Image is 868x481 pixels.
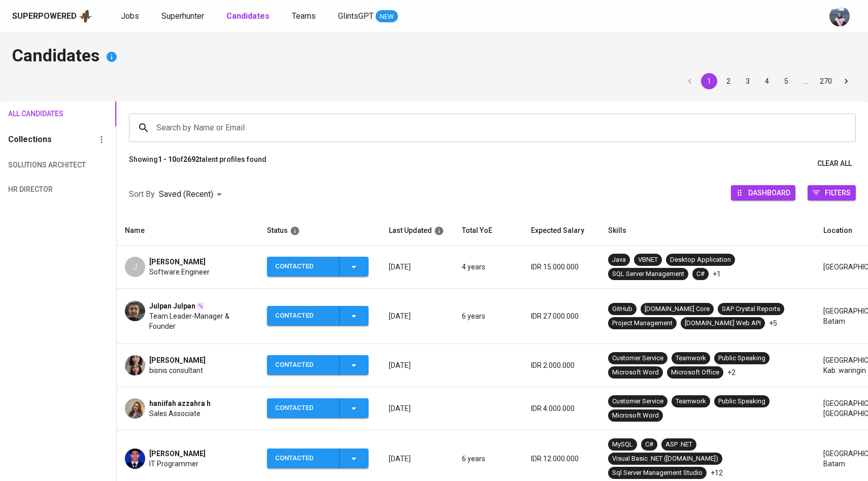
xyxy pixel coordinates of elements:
[149,355,206,365] span: [PERSON_NAME]
[267,449,369,468] button: Contacted
[665,440,692,450] div: ASP .NET
[389,360,446,370] p: [DATE]
[825,186,851,199] span: Filters
[8,183,63,196] span: HR Director
[149,408,201,419] span: Sales Associate
[149,365,203,375] span: bisnis consultant
[12,9,92,24] a: Superpoweredapp logo
[531,403,592,414] p: IDR 4.000.000
[838,73,854,89] button: Go to next page
[531,360,592,370] p: IDR 2.000.000
[292,10,318,23] a: Teams
[645,304,710,314] div: [DOMAIN_NAME] Core
[701,73,717,89] button: page 1
[275,398,331,418] div: Contacted
[462,262,515,272] p: 4 years
[149,301,195,311] span: Julpan Julpan
[267,306,369,326] button: Contacted
[612,397,663,406] div: Customer Service
[125,398,145,419] img: 85279901-09c7-4eb6-aac9-02fac7d7e1e1.jpg
[226,10,272,23] a: Candidates
[676,354,706,363] div: Teamwork
[817,73,835,89] button: Go to page 270
[8,159,63,171] span: Solutions Architect
[381,216,454,246] th: Last Updated
[125,449,145,469] img: 0f3567a53019a4798c7b4b1ed1396108.jpeg
[808,185,856,200] button: Filters
[718,354,765,363] div: Public Speaking
[292,11,316,21] span: Teams
[711,468,723,478] p: +12
[713,269,721,279] p: +1
[389,262,446,272] p: [DATE]
[722,304,780,314] div: SAP Crystal Reports
[670,255,731,265] div: Desktop Application
[196,302,205,310] img: magic_wand.svg
[267,398,369,418] button: Contacted
[275,449,331,468] div: Contacted
[376,12,398,22] span: NEW
[769,318,777,328] p: +5
[759,73,775,89] button: Go to page 4
[161,11,204,21] span: Superhunter
[680,73,856,89] nav: pagination navigation
[454,216,523,246] th: Total YoE
[531,262,592,272] p: IDR 15.000.000
[638,255,658,265] div: VBNET
[740,73,756,89] button: Go to page 3
[158,155,176,163] b: 1 - 10
[275,257,331,277] div: Contacted
[8,108,63,120] span: All Candidates
[275,355,331,375] div: Contacted
[183,155,199,163] b: 2692
[8,132,52,147] h6: Collections
[125,301,145,321] img: ff1f919b1c26a5382e4223ac94e72f1d.jpg
[12,11,77,22] div: Superpowered
[149,311,251,331] span: Team Leader-Manager & Founder
[125,257,145,277] div: J
[121,11,139,21] span: Jobs
[778,73,794,89] button: Go to page 5
[612,468,703,478] div: Sql Server Management Studio
[612,454,718,464] div: Visual Basic .NET ([DOMAIN_NAME])
[612,368,659,377] div: Microsoft Word
[531,454,592,464] p: IDR 12.000.000
[149,267,210,277] span: Software Engineer
[645,440,653,450] div: C#
[600,216,815,246] th: Skills
[462,311,515,321] p: 6 years
[149,257,206,267] span: [PERSON_NAME]
[612,255,626,265] div: Java
[612,411,659,421] div: Microsoft Word
[748,186,790,199] span: Dashboard
[149,398,211,408] span: haniifah azzahra h
[149,459,198,469] span: IT Programmer
[129,188,155,200] p: Sort By
[797,76,814,86] div: …
[612,319,673,328] div: Project Management
[696,269,705,279] div: C#
[817,157,852,170] span: Clear All
[731,185,795,200] button: Dashboard
[612,269,684,279] div: SQL Server Management
[267,355,369,375] button: Contacted
[523,216,600,246] th: Expected Salary
[159,188,213,200] p: Saved (Recent)
[338,10,398,23] a: GlintsGPT NEW
[676,397,706,406] div: Teamwork
[671,368,719,377] div: Microsoft Office
[149,449,206,459] span: [PERSON_NAME]
[612,440,633,450] div: MySQL
[462,454,515,464] p: 6 years
[117,216,259,246] th: Name
[125,355,145,375] img: 4db047482fe550a0edc5e675c062dbe8.jpg
[226,11,270,21] b: Candidates
[259,216,381,246] th: Status
[718,397,765,406] div: Public Speaking
[12,45,856,69] h4: Candidates
[727,367,736,377] p: +2
[338,11,374,21] span: GlintsGPT
[720,73,737,89] button: Go to page 2
[685,319,761,328] div: [DOMAIN_NAME] Web API
[129,154,266,173] p: Showing of talent profiles found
